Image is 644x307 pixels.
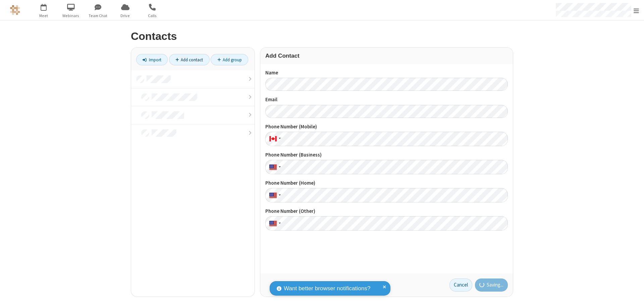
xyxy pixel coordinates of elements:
[265,69,508,77] label: Name
[265,207,508,215] label: Phone Number (Other)
[10,5,20,15] img: QA Selenium DO NOT DELETE OR CHANGE
[131,30,513,42] h2: Contacts
[58,13,84,19] span: Webinars
[284,284,370,293] span: Want better browser notifications?
[487,281,503,289] span: Saving...
[169,54,210,65] a: Add contact
[265,179,508,187] label: Phone Number (Home)
[113,13,138,19] span: Drive
[265,188,283,202] div: United States: + 1
[86,13,111,19] span: Team Chat
[265,53,508,59] h3: Add Contact
[211,54,248,65] a: Add group
[265,132,283,146] div: Canada: + 1
[475,279,508,292] button: Saving...
[140,13,165,19] span: Calls
[265,151,508,159] label: Phone Number (Business)
[136,54,168,65] a: Import
[265,96,508,104] label: Email
[31,13,56,19] span: Meet
[449,279,472,292] a: Cancel
[265,160,283,174] div: United States: + 1
[265,216,283,231] div: United States: + 1
[265,123,508,131] label: Phone Number (Mobile)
